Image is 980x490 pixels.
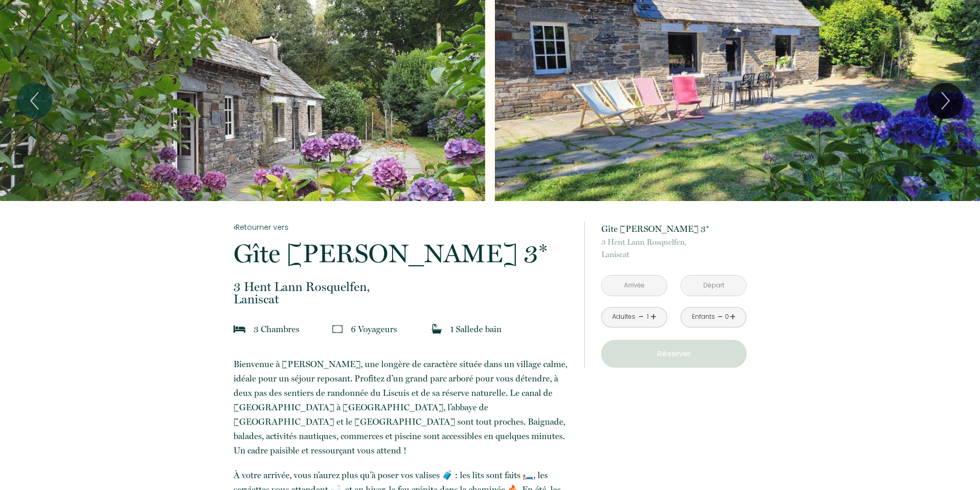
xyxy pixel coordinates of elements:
div: 0 [724,312,729,322]
p: Gîte [PERSON_NAME] 3* [601,222,746,236]
p: 3 Chambre [254,322,299,336]
span: 3 Hent Lann Rosquelfen, [601,236,746,248]
a: - [718,309,723,325]
span: s [394,324,397,334]
p: ​Bienvenue à [PERSON_NAME], une longère de caractère située dans un village calme, idéale pour un... [234,357,571,458]
p: Gîte [PERSON_NAME] 3* [234,241,571,266]
p: Laniscat [234,281,571,305]
a: - [638,309,644,325]
button: Réserver [601,340,746,368]
div: 1 [645,312,650,322]
button: Next [928,83,964,119]
div: Enfants [692,312,715,322]
button: Previous [16,83,52,119]
p: 6 Voyageur [351,322,397,336]
span: s [296,324,299,334]
p: Réserver [605,348,743,360]
div: Adultes [612,312,635,322]
p: 1 Salle de bain [450,322,502,336]
span: 3 Hent Lann Rosquelfen, [234,281,571,293]
input: Départ [681,276,746,296]
p: Laniscat [601,236,746,261]
img: guests [332,324,343,334]
input: Arrivée [602,276,667,296]
a: + [650,309,656,325]
a: Retourner vers [234,222,571,233]
a: + [729,309,736,325]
